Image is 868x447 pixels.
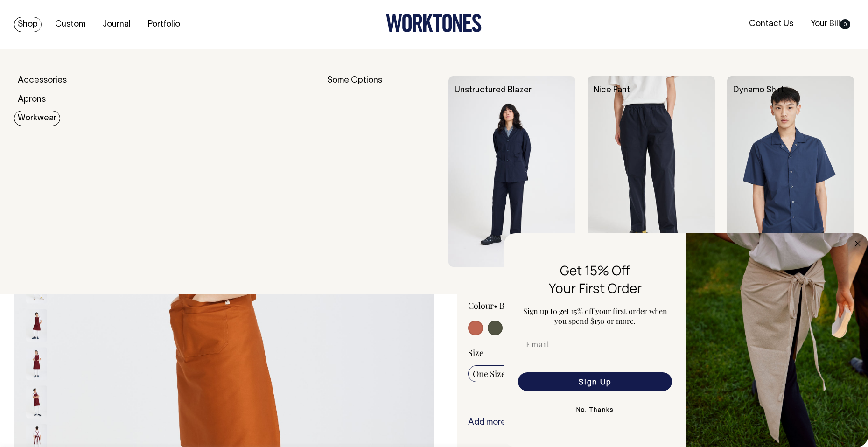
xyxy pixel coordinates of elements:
span: • [494,300,497,311]
input: Email [518,335,672,354]
a: Aprons [14,92,49,107]
span: One Size Fits All [473,368,532,379]
a: Custom [51,17,89,32]
img: burgundy [26,309,47,342]
span: 0 [840,19,850,29]
a: Workwear [14,111,60,126]
div: FLYOUT Form [504,233,868,447]
a: Unstructured Blazer [455,86,532,94]
img: burgundy [26,385,47,418]
img: Dynamo Shirt [727,76,854,267]
img: burgundy [26,347,47,380]
button: Close dialog [852,238,863,249]
img: 5e34ad8f-4f05-4173-92a8-ea475ee49ac9.jpeg [686,233,868,447]
h6: Add more of this item or any of our other to save [468,418,825,427]
a: Your Bill0 [807,16,854,32]
a: Portfolio [144,17,184,32]
button: No, Thanks [516,400,674,419]
a: Journal [99,17,134,32]
input: One Size Fits All [468,365,537,382]
div: Some Options [327,76,436,267]
div: Size [468,347,825,358]
span: Your First Order [549,279,642,297]
span: Sign up to get 15% off your first order when you spend $150 or more. [523,306,667,326]
a: Dynamo Shirt [733,86,784,94]
a: Contact Us [745,16,797,32]
label: Burgundy [499,300,536,311]
a: Nice Pant [594,86,630,94]
button: Sign Up [518,372,672,391]
img: underline [516,363,674,363]
img: Nice Pant [588,76,715,267]
a: Accessories [14,73,70,88]
a: Shop [14,17,42,32]
div: Colour [468,300,611,311]
img: Unstructured Blazer [448,76,576,267]
img: burgundy [26,271,47,303]
span: Get 15% Off [560,261,630,279]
